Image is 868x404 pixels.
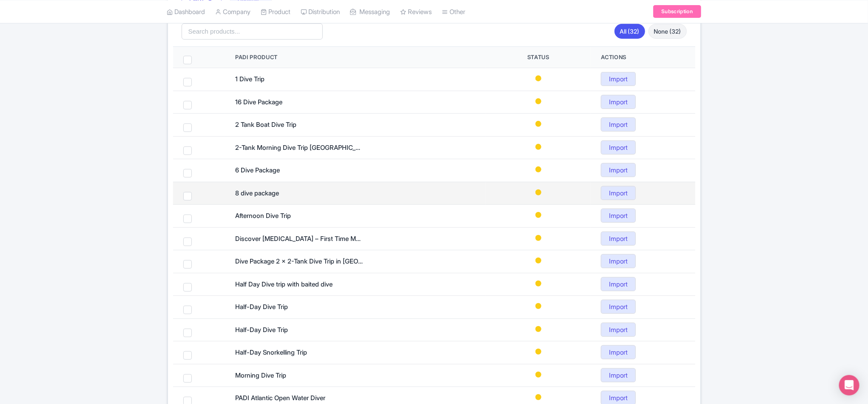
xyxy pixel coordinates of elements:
a: Subscription [653,5,701,18]
div: 2-Tank Morning Dive Trip Cozumel [235,143,363,153]
a: Import [601,323,636,337]
a: Import [601,186,636,200]
div: Afternoon Dive Trip [235,211,363,221]
th: Padi Product [225,47,486,68]
a: All (32) [615,24,645,39]
div: 6 Dive Package [235,166,363,175]
th: Actions [591,47,695,68]
div: Morning Dive Trip [235,371,363,381]
div: Half-Day Snorkelling Trip [235,348,363,358]
a: Import [601,300,636,314]
div: PADI Atlantic Open Water Diver [235,393,363,403]
a: Import [601,72,636,86]
a: Import [601,368,636,382]
a: Import [601,277,636,291]
div: Half Day Dive trip with baited dive [235,280,363,289]
div: 8 dive package [235,189,363,198]
a: Import [601,232,636,246]
div: Dive Package 2 x 2-Tank Dive Trip in Cozumel [235,257,363,266]
th: Status [486,47,591,68]
div: 2 Tank Boat Dive Trip [235,120,363,130]
a: Import [601,254,636,268]
a: Import [601,345,636,359]
div: Discover Scuba Diving – First Time Magic [235,234,363,244]
a: Import [601,117,636,132]
a: Import [601,163,636,177]
div: Half-Day Dive Trip [235,302,363,312]
a: Import [601,140,636,155]
input: Search products... [182,23,323,40]
a: None (32) [649,24,687,39]
div: Half-Day Dive Trip [235,325,363,335]
a: Import [601,95,636,109]
a: Import [601,209,636,223]
div: 16 Dive Package [235,97,363,107]
div: 1 Dive Trip [235,74,363,84]
div: Open Intercom Messenger [839,375,859,395]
